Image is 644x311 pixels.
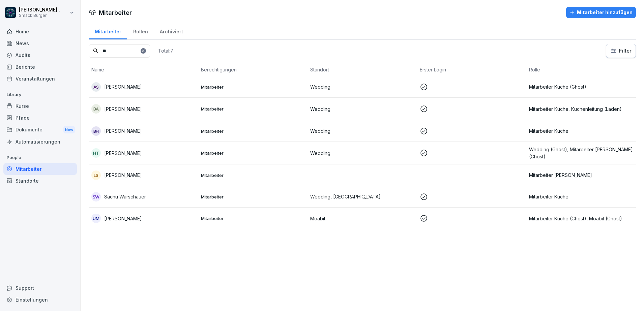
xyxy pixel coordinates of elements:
[91,82,101,92] div: As
[3,282,77,294] div: Support
[99,8,132,17] h1: Mitarbeiter
[201,84,305,90] p: Mitarbeiter
[91,214,101,223] div: UM
[569,9,633,16] div: Mitarbeiter hinzufügen
[310,105,414,113] p: Wedding
[3,136,77,148] a: Automatisierungen
[201,215,305,221] p: Mitarbeiter
[308,63,417,76] th: Standort
[529,127,633,134] p: Mitarbeiter Küche
[529,215,633,222] p: Mitarbeiter Küche (Ghost), Moabit (Ghost)
[91,192,101,201] div: SW
[3,73,77,85] a: Veranstaltungen
[104,215,142,222] p: [PERSON_NAME]
[154,22,189,39] a: Archiviert
[201,128,305,134] p: Mitarbeiter
[91,104,101,114] div: BA
[606,44,636,58] button: Filter
[201,194,305,200] p: Mitarbeiter
[566,7,636,18] button: Mitarbeiter hinzufügen
[310,127,414,134] p: Wedding
[104,193,146,200] p: Sachu Warschauer
[3,100,77,112] a: Kurse
[529,146,633,160] p: Wedding (Ghost), Mitarbeiter [PERSON_NAME] (Ghost)
[89,63,198,76] th: Name
[529,105,633,113] p: Mitarbeiter Küche, Küchenleitung (Laden)
[3,26,77,37] a: Home
[3,37,77,49] a: News
[417,63,527,76] th: Erster Login
[529,83,633,90] p: Mitarbeiter Küche (Ghost)
[201,150,305,156] p: Mitarbeiter
[104,150,142,157] p: [PERSON_NAME]
[104,127,142,134] p: [PERSON_NAME]
[201,106,305,112] p: Mitarbeiter
[104,172,142,179] p: [PERSON_NAME]
[3,175,77,187] a: Standorte
[63,126,75,134] div: New
[310,150,414,157] p: Wedding
[3,112,77,124] a: Pfade
[127,22,154,39] a: Rollen
[91,148,101,158] div: ht
[198,63,308,76] th: Berechtigungen
[610,48,632,54] div: Filter
[104,105,142,113] p: [PERSON_NAME]
[3,294,77,306] a: Einstellungen
[104,83,142,90] p: [PERSON_NAME]
[3,61,77,73] a: Berichte
[310,215,414,222] p: Moabit
[3,124,77,136] div: Dokumente
[3,49,77,61] a: Audits
[526,63,636,76] th: Rolle
[3,163,77,175] a: Mitarbeiter
[158,48,173,54] p: Total: 7
[3,89,77,100] p: Library
[310,193,414,200] p: Wedding, [GEOGRAPHIC_DATA]
[89,22,127,39] a: Mitarbeiter
[529,193,633,200] p: Mitarbeiter Küche
[3,124,77,136] a: DokumenteNew
[19,7,60,13] p: [PERSON_NAME] .
[91,126,101,136] div: BH
[19,13,60,18] p: Smack Burger
[310,83,414,90] p: Wedding
[529,172,633,179] p: Mitarbeiter [PERSON_NAME]
[3,152,77,163] p: People
[91,170,101,180] div: LS
[201,172,305,178] p: Mitarbeiter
